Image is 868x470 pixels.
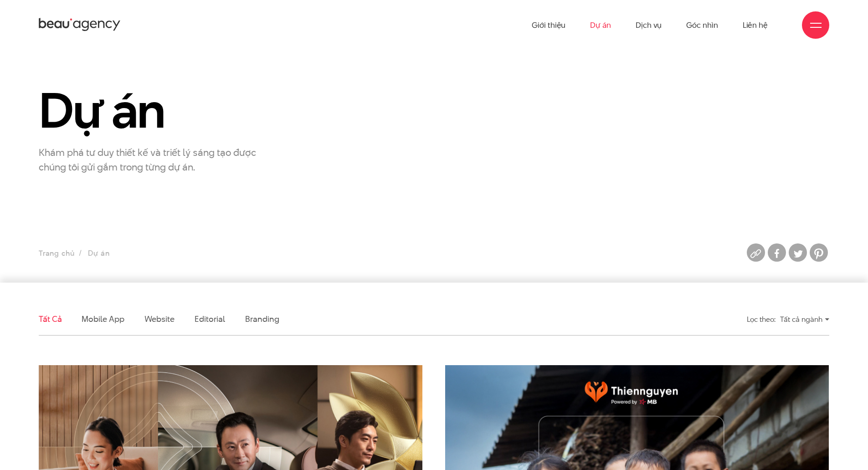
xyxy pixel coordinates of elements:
a: Website [144,313,175,325]
div: Tất cả ngành [780,311,829,327]
a: Branding [245,313,279,325]
p: Khám phá tư duy thiết kế và triết lý sáng tạo được chúng tôi gửi gắm trong từng dự án. [39,145,267,174]
h1: Dự án [39,84,287,137]
a: Tất cả [39,313,62,325]
div: Lọc theo: [747,311,776,327]
a: Trang chủ [39,248,74,258]
a: Mobile app [82,313,124,325]
a: Editorial [195,313,225,325]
